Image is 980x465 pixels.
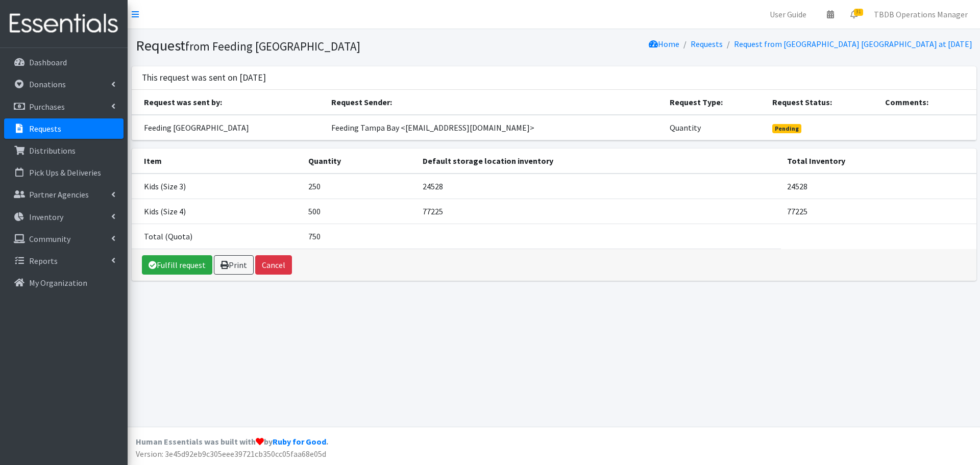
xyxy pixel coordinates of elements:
[691,39,723,49] a: Requests
[132,174,302,199] td: Kids (Size 3)
[4,7,124,41] img: HumanEssentials
[664,115,766,140] td: Quantity
[29,57,67,67] p: Dashboard
[762,4,815,25] a: User Guide
[302,149,416,174] th: Quantity
[4,52,124,72] a: Dashboard
[136,436,328,447] strong: Human Essentials was built with by .
[781,174,976,199] td: 24528
[273,436,326,447] a: Ruby for Good
[325,115,664,140] td: Feeding Tampa Bay <[EMAIL_ADDRESS][DOMAIN_NAME]>
[29,212,63,222] p: Inventory
[781,149,976,174] th: Total Inventory
[255,255,292,275] button: Cancel
[29,234,70,244] p: Community
[302,199,416,224] td: 500
[132,90,326,115] th: Request was sent by:
[772,124,801,133] span: Pending
[29,278,87,288] p: My Organization
[866,4,976,25] a: TBDB Operations Manager
[29,102,65,112] p: Purchases
[302,174,416,199] td: 250
[781,199,976,224] td: 77225
[142,255,212,275] a: Fulfill request
[132,149,302,174] th: Item
[842,4,866,25] a: 31
[649,39,679,49] a: Home
[4,162,124,183] a: Pick Ups & Deliveries
[4,229,124,249] a: Community
[29,145,76,156] p: Distributions
[29,124,61,134] p: Requests
[416,174,781,199] td: 24528
[142,72,266,83] h3: This request was sent on [DATE]
[416,199,781,224] td: 77225
[879,90,976,115] th: Comments:
[416,149,781,174] th: Default storage location inventory
[214,255,254,275] a: Print
[29,79,66,89] p: Donations
[325,90,664,115] th: Request Sender:
[132,224,302,249] td: Total (Quota)
[4,74,124,94] a: Donations
[664,90,766,115] th: Request Type:
[29,256,58,266] p: Reports
[29,167,101,178] p: Pick Ups & Deliveries
[302,224,416,249] td: 750
[734,39,972,49] a: Request from [GEOGRAPHIC_DATA] [GEOGRAPHIC_DATA] at [DATE]
[4,96,124,117] a: Purchases
[854,9,863,16] span: 31
[132,115,326,140] td: Feeding [GEOGRAPHIC_DATA]
[136,37,550,55] h1: Request
[766,90,879,115] th: Request Status:
[4,184,124,205] a: Partner Agencies
[185,39,360,54] small: from Feeding [GEOGRAPHIC_DATA]
[4,118,124,139] a: Requests
[4,273,124,293] a: My Organization
[4,140,124,161] a: Distributions
[29,189,89,200] p: Partner Agencies
[4,207,124,227] a: Inventory
[136,449,326,459] span: Version: 3e45d92eb9c305eee39721cb350cc05faa68e05d
[132,199,302,224] td: Kids (Size 4)
[4,251,124,271] a: Reports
